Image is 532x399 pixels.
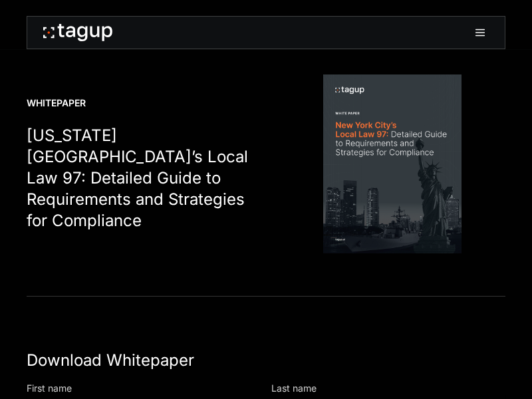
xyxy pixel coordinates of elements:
div: Last name [271,382,505,395]
div: Whitepaper [27,96,253,110]
div: Download Whitepaper [27,350,505,371]
img: Whitepaper Cover [323,74,462,253]
div: First name [27,382,261,395]
h1: [US_STATE][GEOGRAPHIC_DATA]’s Local Law 97: Detailed Guide to Requirements and Strategies for Com... [27,125,253,231]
